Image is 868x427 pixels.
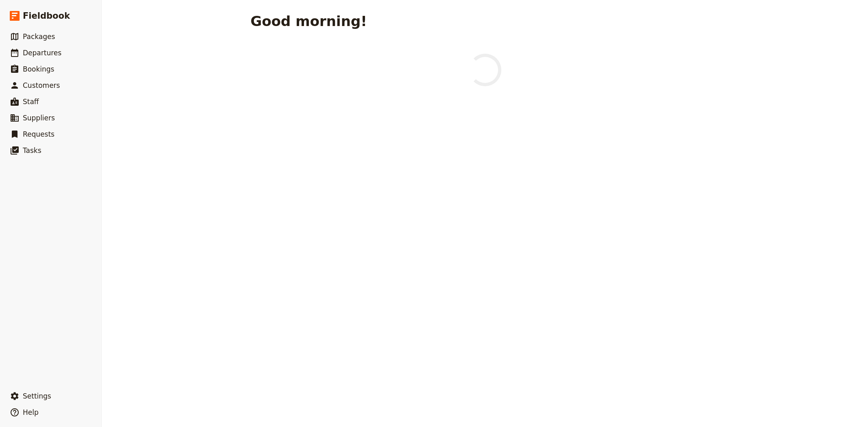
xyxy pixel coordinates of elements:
span: Settings [23,392,51,400]
span: Requests [23,130,55,138]
span: Departures [23,49,61,57]
span: Help [23,408,39,416]
span: Bookings [23,65,54,73]
span: Customers [23,81,60,89]
span: Suppliers [23,114,55,122]
span: Fieldbook [23,10,70,22]
h1: Good morning! [251,13,367,29]
span: Tasks [23,146,42,155]
span: Staff [23,98,39,106]
span: Packages [23,33,55,41]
